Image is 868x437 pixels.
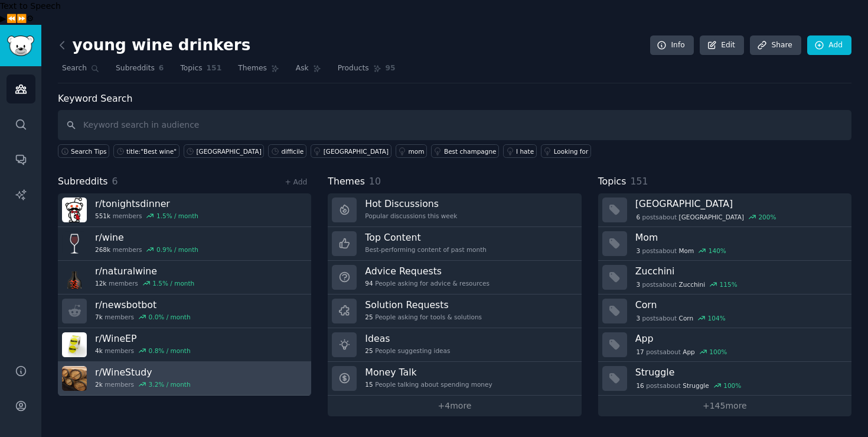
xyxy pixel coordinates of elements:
[27,12,34,25] button: Settings
[630,176,648,187] span: 151
[636,381,644,390] span: 16
[62,63,87,74] span: Search
[365,212,457,220] div: Popular discussions this week
[95,279,106,287] span: 12k
[365,332,450,345] h3: Ideas
[95,212,198,220] div: members
[58,93,132,104] label: Keyword Search
[71,147,107,156] span: Search Tips
[112,176,118,187] span: 6
[324,147,389,156] div: [GEOGRAPHIC_DATA]
[328,362,581,396] a: Money Talk15People talking about spending money
[723,381,741,390] div: 100 %
[58,59,103,83] a: Search
[328,261,581,294] a: Advice Requests94People asking for advice & resources
[95,245,110,254] span: 268k
[636,280,640,289] span: 3
[7,35,34,56] img: GummySearch logo
[95,231,198,244] h3: r/ wine
[431,144,499,158] a: Best champagne
[554,147,589,156] div: Looking for
[62,332,87,357] img: WineEP
[365,380,492,389] div: People talking about spending money
[95,380,191,389] div: members
[635,212,778,222] div: post s about
[635,380,742,391] div: post s about
[95,313,103,321] span: 7k
[365,198,457,210] h3: Hot Discussions
[180,63,202,74] span: Topics
[95,299,191,311] h3: r/ newsbotbot
[409,147,425,156] div: mom
[328,193,581,227] a: Hot DiscussionsPopular discussions this week
[750,35,801,56] a: Share
[396,144,427,158] a: mom
[598,294,851,328] a: Corn3postsaboutCorn104%
[365,347,373,355] span: 25
[95,347,103,355] span: 4k
[365,299,482,311] h3: Solution Requests
[95,245,198,254] div: members
[95,332,191,345] h3: r/ WineEP
[58,362,311,396] a: r/WineStudy2kmembers3.2% / month
[365,231,487,244] h3: Top Content
[365,279,490,287] div: People asking for advice & resources
[112,59,168,83] a: Subreddits6
[365,245,487,254] div: Best-performing content of past month
[149,313,191,321] div: 0.0 % / month
[365,347,450,355] div: People suggesting ideas
[635,245,727,256] div: post s about
[95,347,191,355] div: members
[17,12,27,25] button: Forward
[444,147,497,156] div: Best champagne
[95,313,191,321] div: members
[503,144,537,158] a: I hate
[116,63,155,74] span: Subreddits
[365,279,373,287] span: 94
[758,213,776,221] div: 200 %
[292,59,325,83] a: Ask
[807,35,851,56] a: Add
[62,366,87,391] img: WineStudy
[700,35,744,56] a: Edit
[328,174,365,189] span: Themes
[636,314,640,322] span: 3
[365,380,373,389] span: 15
[720,280,738,289] div: 115 %
[708,314,726,322] div: 104 %
[635,299,843,311] h3: Corn
[683,381,709,390] span: Struggle
[328,328,581,362] a: Ideas25People suggesting ideas
[95,366,191,378] h3: r/ WineStudy
[58,294,311,328] a: r/newsbotbot7kmembers0.0% / month
[156,245,198,254] div: 0.9 % / month
[598,328,851,362] a: App17postsaboutApp100%
[635,313,727,323] div: post s about
[176,59,226,83] a: Topics151
[328,294,581,328] a: Solution Requests25People asking for tools & solutions
[197,147,262,156] div: [GEOGRAPHIC_DATA]
[62,265,87,290] img: naturalwine
[683,348,695,356] span: App
[207,63,222,74] span: 151
[679,280,706,289] span: Zucchini
[6,12,17,25] button: Previous
[635,265,843,277] h3: Zucchini
[709,348,727,356] div: 100 %
[365,313,373,321] span: 25
[334,59,400,83] a: Products95
[598,396,851,416] a: +145more
[62,198,87,222] img: tonightsdinner
[369,176,381,187] span: 10
[679,247,694,255] span: Mom
[126,147,177,156] div: title:"Best wine"
[285,178,307,186] a: + Add
[709,247,726,255] div: 140 %
[95,212,110,220] span: 551k
[238,63,267,74] span: Themes
[365,366,492,378] h3: Money Talk
[152,279,194,287] div: 1.5 % / month
[679,213,744,221] span: [GEOGRAPHIC_DATA]
[635,366,843,378] h3: Struggle
[635,279,739,290] div: post s about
